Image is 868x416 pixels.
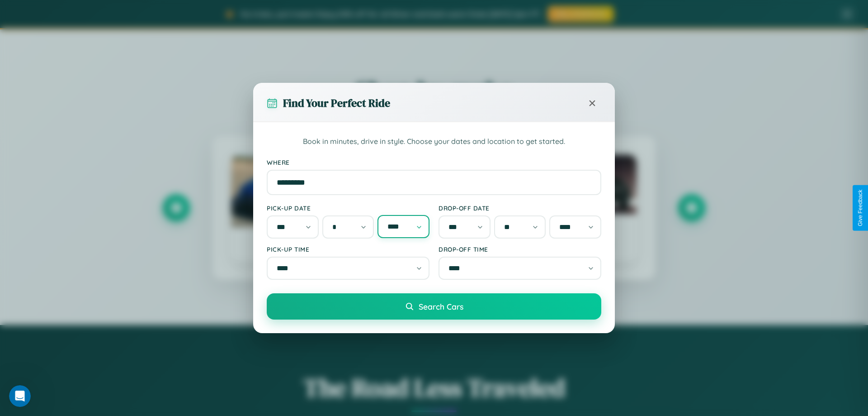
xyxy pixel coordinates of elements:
[267,204,429,212] label: Pick-up Date
[267,158,601,166] label: Where
[267,293,601,320] button: Search Cars
[419,301,463,311] span: Search Cars
[439,204,601,212] label: Drop-off Date
[267,245,429,253] label: Pick-up Time
[267,136,601,148] p: Book in minutes, drive in style. Choose your dates and location to get started.
[283,96,390,110] h3: Find Your Perfect Ride
[439,245,601,253] label: Drop-off Time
